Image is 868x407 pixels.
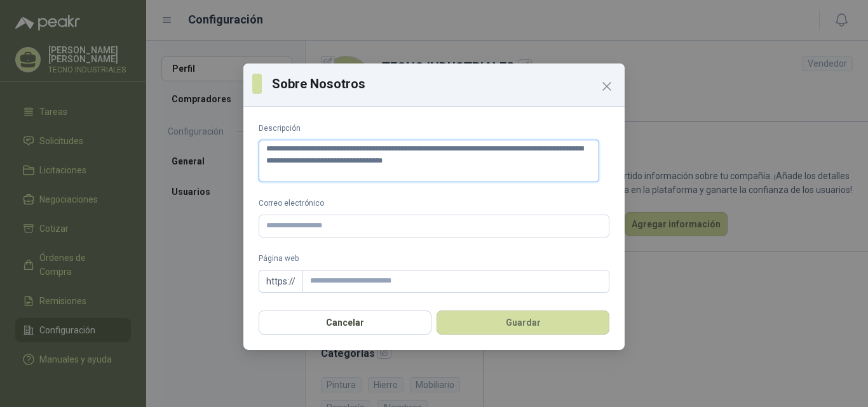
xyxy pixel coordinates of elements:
[597,76,617,97] button: Close
[437,310,609,335] button: Guardar
[272,74,616,93] h3: Sobre Nosotros
[259,197,609,210] label: Correo electrónico
[259,253,609,265] label: Página web
[259,123,609,135] label: Descripción
[259,270,302,293] span: https://
[259,310,431,335] button: Cancelar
